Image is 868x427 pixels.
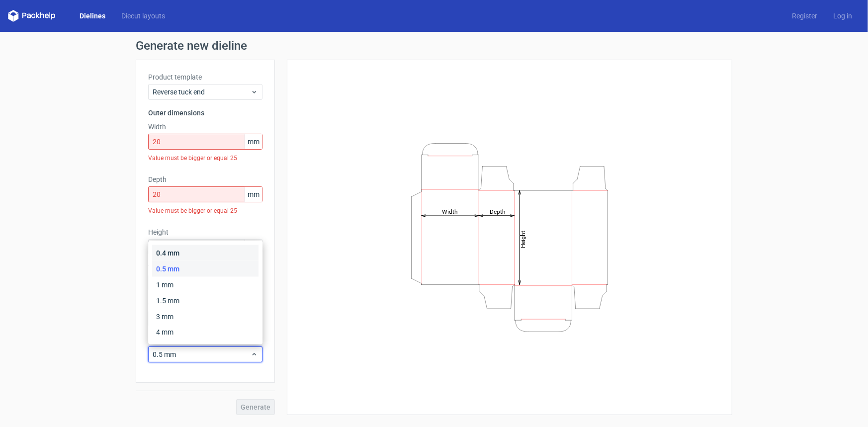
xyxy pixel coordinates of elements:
[72,11,113,21] a: Dielines
[153,87,251,97] span: Reverse tuck end
[245,240,262,255] span: mm
[152,309,259,325] div: 3 mm
[152,261,259,277] div: 0.5 mm
[152,245,259,261] div: 0.4 mm
[148,150,262,167] div: Value must be bigger or equal 25
[245,187,262,202] span: mm
[152,293,259,309] div: 1.5 mm
[113,11,173,21] a: Diecut layouts
[148,122,262,132] label: Width
[520,231,526,248] tspan: Height
[442,208,458,215] tspan: Width
[148,72,262,82] label: Product template
[153,349,251,359] span: 0.5 mm
[784,11,825,21] a: Register
[148,227,262,237] label: Height
[148,174,262,184] label: Depth
[148,202,262,219] div: Value must be bigger or equal 25
[152,325,259,341] div: 4 mm
[825,11,860,21] a: Log in
[245,134,262,149] span: mm
[136,40,732,52] h1: Generate new dieline
[148,108,262,118] h3: Outer dimensions
[490,208,506,215] tspan: Depth
[152,277,259,293] div: 1 mm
